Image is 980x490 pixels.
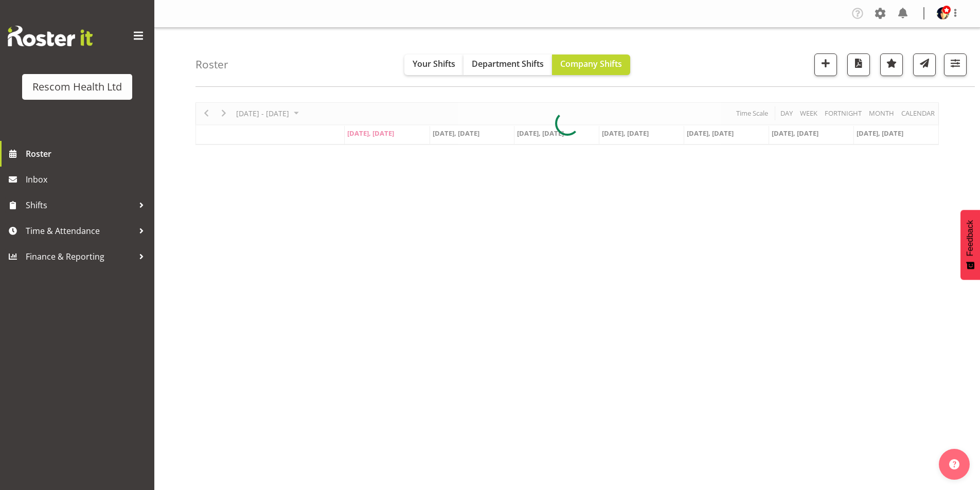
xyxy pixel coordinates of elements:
span: Inbox [26,172,149,187]
img: Rosterit website logo [8,26,93,46]
button: Download a PDF of the roster according to the set date range. [847,53,870,76]
button: Company Shifts [552,55,630,75]
div: Rescom Health Ltd [32,79,122,95]
button: Filter Shifts [944,53,967,76]
button: Highlight an important date within the roster. [880,53,903,76]
button: Department Shifts [464,55,552,75]
h4: Roster [195,59,228,70]
span: Shifts [26,197,134,213]
button: Send a list of all shifts for the selected filtered period to all rostered employees. [913,53,936,76]
span: Roster [26,146,149,161]
img: help-xxl-2.png [949,459,959,469]
span: Time & Attendance [26,223,134,239]
button: Your Shifts [404,55,464,75]
span: Finance & Reporting [26,249,134,264]
img: lisa-averill4ed0ba207759471a3c7c9c0bc18f64d8.png [937,7,949,20]
span: Feedback [966,220,975,256]
span: Your Shifts [413,58,455,69]
span: Department Shifts [472,58,544,69]
span: Company Shifts [560,58,622,69]
button: Feedback - Show survey [960,210,980,280]
button: Add a new shift [814,53,837,76]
